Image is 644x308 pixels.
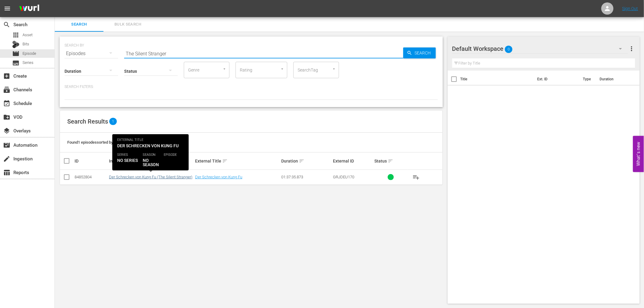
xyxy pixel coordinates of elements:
div: Episodes [65,45,118,62]
span: sort [388,158,393,164]
th: Ext. ID [534,71,579,88]
span: GRJDEU170 [333,175,354,179]
div: Default Workspace [452,40,628,57]
span: Reports [3,169,10,176]
p: Search Filters: [65,84,438,89]
div: 01:37:35.873 [281,175,331,179]
div: Duration [281,157,331,165]
span: Episode [23,51,36,57]
button: Open Feedback Widget [633,136,644,172]
a: Der Schrecken von Kung Fu (The Silent Stranger) [109,175,192,179]
div: Bits [12,41,19,48]
span: Bulk Search [107,21,149,28]
a: Der Schrecken von Kung Fu [195,175,242,179]
a: Sign Out [622,6,638,11]
span: sort [299,158,304,164]
span: sort [222,158,228,164]
span: Search Results [67,118,108,125]
button: Search [403,47,436,58]
div: Internal Title [109,157,193,165]
button: playlist_add [409,170,423,184]
div: ID [75,159,107,163]
div: External Title [195,157,279,165]
span: Channels [3,86,10,93]
span: menu [4,5,11,12]
button: Open [331,66,337,72]
span: 0 [505,43,513,56]
button: more_vert [628,41,635,56]
span: Asset [12,31,19,39]
span: Series [12,59,19,67]
button: Open [222,66,227,72]
span: Ingestion [3,155,10,163]
span: 1 [109,118,117,125]
span: Search [3,21,10,28]
span: Search [58,21,100,28]
span: more_vert [628,45,635,52]
span: sort [135,158,141,164]
span: Schedule [3,100,10,107]
th: Title [460,71,534,88]
button: Open [279,66,285,72]
th: Type [579,71,596,88]
span: Bits [23,41,29,47]
span: Series [23,60,33,66]
span: VOD [3,114,10,121]
span: Asset [23,32,33,38]
div: Status [374,157,407,165]
span: playlist_add [412,173,420,181]
span: Found 1 episodes sorted by: relevance [67,140,132,145]
div: External ID [333,159,373,163]
span: Create [3,72,10,80]
span: Search [412,47,436,58]
span: Automation [3,142,10,149]
div: 84852804 [75,175,107,179]
span: Episode [12,50,19,57]
th: Duration [596,71,632,88]
span: Overlays [3,127,10,135]
img: ans4CAIJ8jUAAAAAAAAAAAAAAAAAAAAAAAAgQb4GAAAAAAAAAAAAAAAAAAAAAAAAJMjXAAAAAAAAAAAAAAAAAAAAAAAAgAT5G... [15,2,44,16]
